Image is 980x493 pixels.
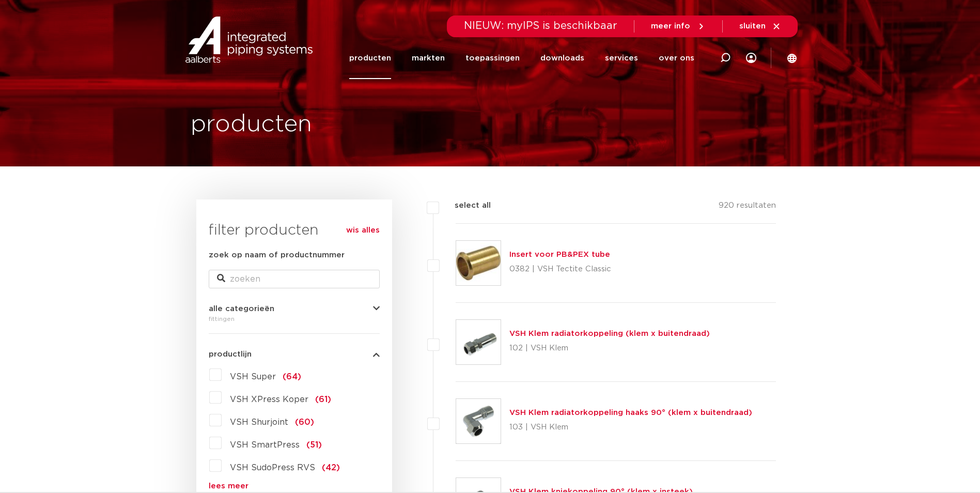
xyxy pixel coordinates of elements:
span: alle categorieën [209,305,274,313]
img: Thumbnail for VSH Klem radiatorkoppeling haaks 90° (klem x buitendraad) [456,399,501,443]
p: 103 | VSH Klem [509,419,752,436]
a: producten [349,37,391,79]
input: zoeken [209,270,380,288]
span: (51) [306,441,322,449]
span: (61) [315,395,331,404]
span: sluiten [739,22,766,30]
p: 920 resultaten [719,199,776,215]
span: productlijn [209,350,252,358]
a: over ons [659,37,694,79]
button: alle categorieën [209,305,380,313]
nav: Menu [349,37,694,79]
span: (64) [283,373,301,381]
div: my IPS [746,37,756,79]
a: Insert voor PB&PEX tube [509,251,610,258]
a: toepassingen [465,37,520,79]
button: productlijn [209,350,380,358]
span: VSH Shurjoint [230,418,288,426]
span: VSH SudoPress RVS [230,464,315,472]
span: VSH Super [230,373,276,381]
a: VSH Klem radiatorkoppeling (klem x buitendraad) [509,330,710,337]
a: wis alles [346,224,380,237]
a: markten [412,37,445,79]
a: services [605,37,638,79]
span: (60) [295,418,314,426]
a: meer info [651,22,706,31]
a: downloads [540,37,584,79]
span: VSH XPress Koper [230,395,308,404]
h1: producten [191,108,312,141]
h3: filter producten [209,220,380,241]
label: zoek op naam of productnummer [209,249,345,261]
p: 0382 | VSH Tectite Classic [509,261,611,278]
span: NIEUW: myIPS is beschikbaar [464,21,617,31]
span: VSH SmartPress [230,441,300,449]
a: VSH Klem radiatorkoppeling haaks 90° (klem x buitendraad) [509,409,752,417]
img: Thumbnail for VSH Klem radiatorkoppeling (klem x buitendraad) [456,320,501,364]
img: Thumbnail for Insert voor PB&PEX tube [456,241,501,285]
div: fittingen [209,313,380,325]
label: select all [439,199,491,212]
span: (42) [322,464,340,472]
p: 102 | VSH Klem [509,340,710,357]
a: lees meer [209,482,380,490]
a: sluiten [739,22,781,31]
span: meer info [651,22,690,30]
